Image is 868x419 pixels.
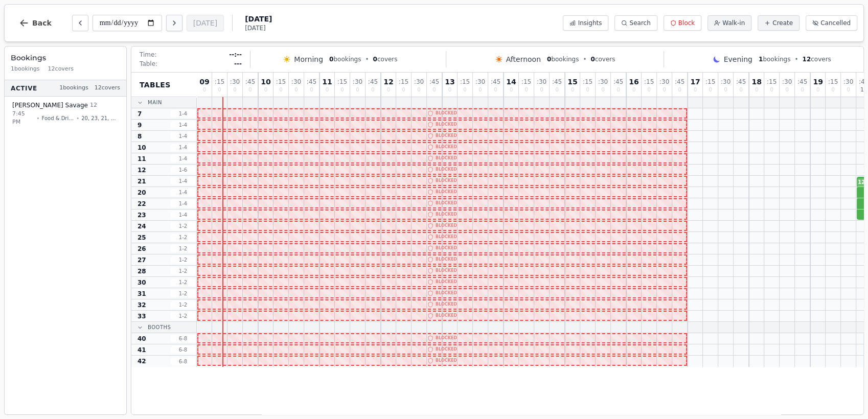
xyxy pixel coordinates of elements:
[229,51,242,59] span: --:--
[171,222,195,230] span: 1 - 2
[644,79,654,85] span: : 15
[721,79,730,85] span: : 30
[310,87,313,92] span: 0
[785,87,788,92] span: 0
[586,87,589,92] span: 0
[48,65,74,74] span: 12 covers
[138,132,142,141] span: 8
[76,114,79,122] span: •
[694,87,697,92] span: 0
[614,15,657,31] button: Search
[547,55,579,63] span: bookings
[138,256,146,264] span: 27
[81,114,117,122] span: 20, 23, 21, 22
[598,79,608,85] span: : 30
[709,87,712,92] span: 0
[138,278,146,287] span: 30
[138,121,142,129] span: 9
[138,290,146,298] span: 31
[722,19,745,27] span: Walk-in
[547,56,551,63] span: 0
[371,87,374,92] span: 0
[140,80,171,90] span: Tables
[373,55,397,63] span: covers
[475,79,485,85] span: : 30
[11,65,40,74] span: 1 bookings
[759,56,763,63] span: 1
[802,56,811,63] span: 12
[171,245,195,252] span: 1 - 2
[95,84,120,92] span: 12 covers
[613,79,623,85] span: : 45
[279,87,282,92] span: 0
[675,79,684,85] span: : 45
[524,87,528,92] span: 0
[555,87,558,92] span: 0
[171,177,195,185] span: 1 - 4
[387,87,390,92] span: 0
[138,346,146,354] span: 41
[138,222,146,230] span: 24
[521,79,531,85] span: : 15
[770,87,773,92] span: 0
[171,301,195,309] span: 1 - 2
[690,78,700,85] span: 17
[171,155,195,162] span: 1 - 4
[590,56,595,63] span: 0
[860,87,867,92] span: 12
[629,19,650,27] span: Search
[230,79,240,85] span: : 30
[659,79,669,85] span: : 30
[847,87,850,92] span: 0
[11,84,37,92] span: Active
[171,256,195,264] span: 1 - 2
[148,99,162,106] span: Main
[171,312,195,320] span: 1 - 2
[171,278,195,286] span: 1 - 2
[678,87,681,92] span: 0
[647,87,650,92] span: 0
[563,15,608,31] button: Insights
[705,79,715,85] span: : 15
[138,177,146,185] span: 21
[583,55,586,63] span: •
[772,19,793,27] span: Create
[724,87,727,92] span: 0
[218,87,221,92] span: 0
[234,60,242,68] span: ---
[759,55,790,63] span: bookings
[724,54,752,64] span: Evening
[138,144,146,152] span: 10
[248,87,252,92] span: 0
[616,87,620,92] span: 0
[463,87,466,92] span: 0
[794,55,798,63] span: •
[664,15,701,31] button: Block
[171,200,195,207] span: 1 - 4
[329,56,333,63] span: 0
[171,110,195,118] span: 1 - 4
[138,357,146,365] span: 42
[629,78,638,85] span: 16
[337,79,347,85] span: : 15
[171,335,195,342] span: 6 - 8
[138,312,146,320] span: 33
[632,87,635,92] span: 0
[171,189,195,196] span: 1 - 4
[261,78,270,85] span: 10
[414,79,424,85] span: : 30
[797,79,807,85] span: : 45
[171,358,195,365] span: 6 - 8
[72,15,88,31] button: Previous day
[215,79,224,85] span: : 15
[843,79,853,85] span: : 30
[187,15,224,31] button: [DATE]
[32,19,52,27] span: Back
[138,267,146,275] span: 28
[140,51,156,59] span: Time:
[340,87,344,92] span: 0
[831,87,834,92] span: 0
[478,87,482,92] span: 0
[11,11,60,35] button: Back
[491,79,500,85] span: : 45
